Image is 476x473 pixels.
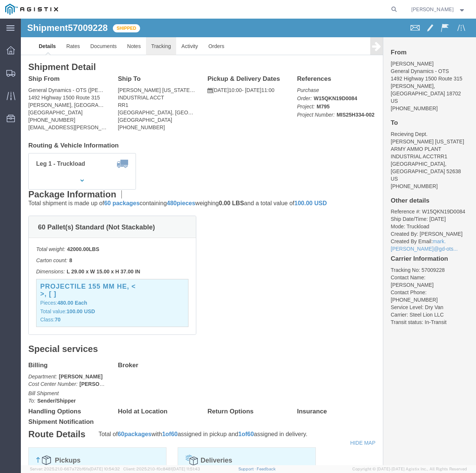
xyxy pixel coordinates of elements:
img: logo [5,4,58,15]
span: Client: 2025.21.0-f0c8481 [123,467,200,471]
span: Eric Timmerman [411,5,454,13]
a: Feedback [257,467,276,471]
iframe: FS Legacy Container [21,19,476,465]
span: Copyright © [DATE]-[DATE] Agistix Inc., All Rights Reserved [352,466,467,472]
button: [PERSON_NAME] [411,5,466,14]
a: Support [238,467,257,471]
span: [DATE] 10:54:32 [90,467,120,471]
span: [DATE] 11:51:43 [172,467,200,471]
span: Server: 2025.21.0-667a72bf6fa [30,467,120,471]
